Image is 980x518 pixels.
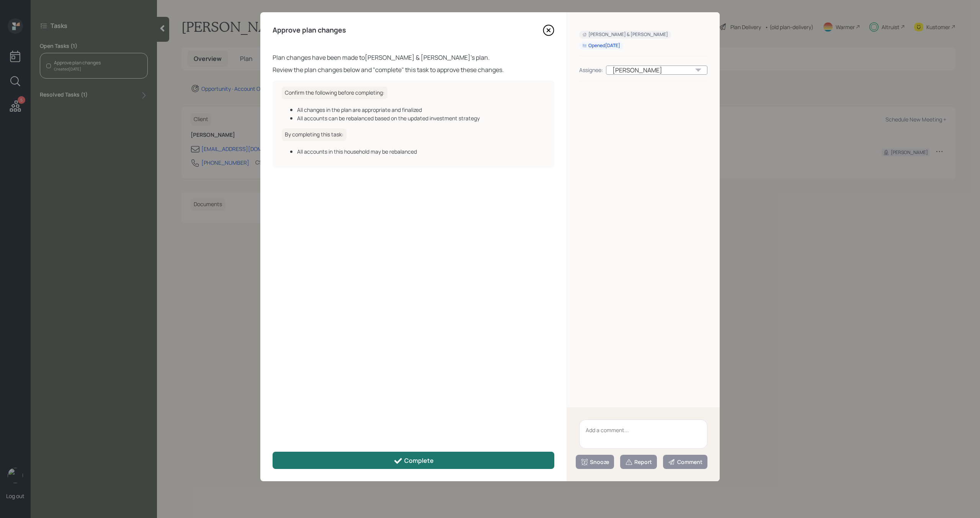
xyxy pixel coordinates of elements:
div: All accounts in this household may be rebalanced [297,148,545,156]
h6: By completing this task: [282,128,346,141]
div: All accounts can be rebalanced based on the updated investment strategy [297,114,545,122]
button: Complete [273,452,554,469]
div: All changes in the plan are appropriate and finalized [297,106,545,114]
div: Comment [668,458,702,466]
div: Opened [DATE] [582,43,620,49]
div: Snooze [581,458,609,466]
div: Review the plan changes below and "complete" this task to approve these changes. [273,65,554,74]
h6: Confirm the following before completing: [282,87,387,99]
button: Report [620,455,657,469]
div: Report [625,458,652,466]
div: [PERSON_NAME] [606,66,707,75]
div: Assignee: [579,66,603,74]
div: [PERSON_NAME] & [PERSON_NAME] [582,31,668,38]
div: Plan changes have been made to [PERSON_NAME] & [PERSON_NAME] 's plan. [273,53,554,62]
div: Complete [394,456,434,466]
h4: Approve plan changes [273,26,346,34]
button: Comment [663,455,707,469]
button: Snooze [576,455,614,469]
